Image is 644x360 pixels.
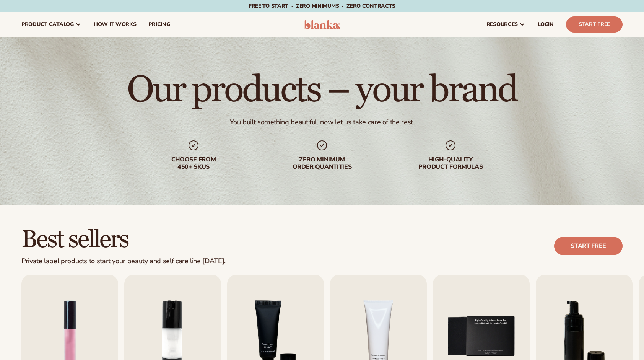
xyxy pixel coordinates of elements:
[127,72,517,109] h1: Our products – your brand
[480,12,532,37] a: resources
[402,156,499,171] div: High-quality product formulas
[142,12,176,37] a: pricing
[538,21,554,28] span: LOGIN
[486,21,518,28] span: resources
[249,2,395,10] span: Free to start · ZERO minimums · ZERO contracts
[532,12,560,37] a: LOGIN
[21,257,226,266] div: Private label products to start your beauty and self care line [DATE].
[304,20,340,29] img: logo
[21,21,74,28] span: product catalog
[554,237,623,255] a: Start free
[566,16,623,33] a: Start Free
[94,21,137,28] span: How It Works
[88,12,143,37] a: How It Works
[15,12,88,37] a: product catalog
[230,118,415,127] div: You built something beautiful, now let us take care of the rest.
[145,156,242,171] div: Choose from 450+ Skus
[148,21,170,28] span: pricing
[21,227,226,252] h2: Best sellers
[273,156,371,171] div: Zero minimum order quantities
